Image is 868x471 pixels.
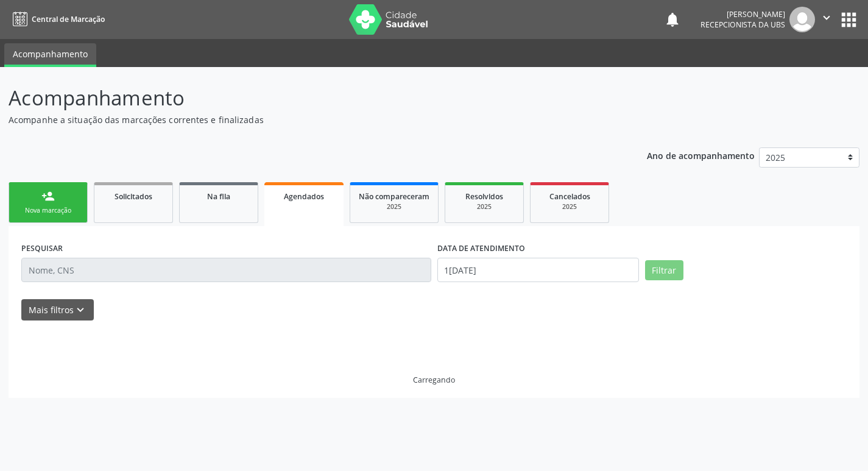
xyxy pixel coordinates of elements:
label: PESQUISAR [21,239,63,258]
div: person_add [41,189,55,203]
p: Acompanhamento [9,83,604,113]
input: Nome, CNS [21,258,431,282]
span: Cancelados [549,191,590,202]
p: Ano de acompanhamento [647,147,755,163]
span: Agendados [284,191,324,202]
a: Acompanhamento [4,43,96,67]
div: Carregando [413,375,455,385]
span: Recepcionista da UBS [700,19,785,30]
button: Mais filtroskeyboard_arrow_down [21,299,94,320]
button:  [815,7,838,32]
input: Selecione um intervalo [437,258,639,282]
label: DATA DE ATENDIMENTO [437,239,525,258]
span: Solicitados [115,191,152,202]
i: keyboard_arrow_down [74,303,87,317]
i:  [820,11,833,24]
div: 2025 [539,202,600,211]
span: Na fila [207,191,230,202]
p: Acompanhe a situação das marcações correntes e finalizadas [9,113,604,126]
img: img [789,7,815,32]
a: Central de Marcação [9,9,105,29]
button: Filtrar [645,260,683,281]
button: notifications [664,11,681,28]
button: apps [838,9,859,30]
div: Nova marcação [18,206,79,215]
div: 2025 [359,202,429,211]
span: Resolvidos [465,191,503,202]
div: [PERSON_NAME] [700,9,785,19]
span: Central de Marcação [32,14,105,24]
span: Não compareceram [359,191,429,202]
div: 2025 [454,202,515,211]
